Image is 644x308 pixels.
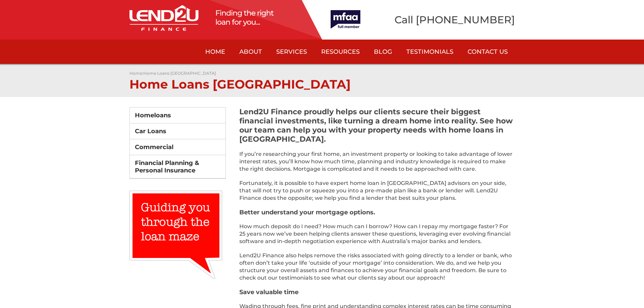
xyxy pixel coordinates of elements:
p: : [129,71,515,76]
a: Homeloans [130,108,225,123]
a: Services [269,40,314,64]
h2: Lend2U Finance proudly helps our clients secure their biggest financial investments, like turning... [239,107,515,150]
a: Commercial [130,139,225,155]
a: Car Loans [130,123,225,139]
a: Home [198,40,232,64]
a: Testimonials [399,40,460,64]
h3: Save valuable time [239,288,515,303]
a: Blog [367,40,399,64]
p: If you’re researching your first home, an investment property or looking to take advantage of low... [239,150,515,180]
a: Resources [314,40,367,64]
a: Contact Us [460,40,515,64]
a: About [232,40,269,64]
h1: Home Loans [GEOGRAPHIC_DATA] [129,76,515,90]
a: Home [129,71,142,76]
p: Fortunately, it is possible to have expert home loan in [GEOGRAPHIC_DATA] advisors on your side, ... [239,180,515,209]
p: Lend2U Finance also helps remove the risks associated with going directly to a lender or bank, wh... [239,252,515,288]
p: How much deposit do I need? How much can I borrow? How can I repay my mortgage faster? For 25 yea... [239,223,515,252]
a: Home Loans [GEOGRAPHIC_DATA] [143,71,216,76]
h3: Better understand your mortgage options. [239,209,515,223]
a: Financial Planning & Personal Insurance [130,155,225,179]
